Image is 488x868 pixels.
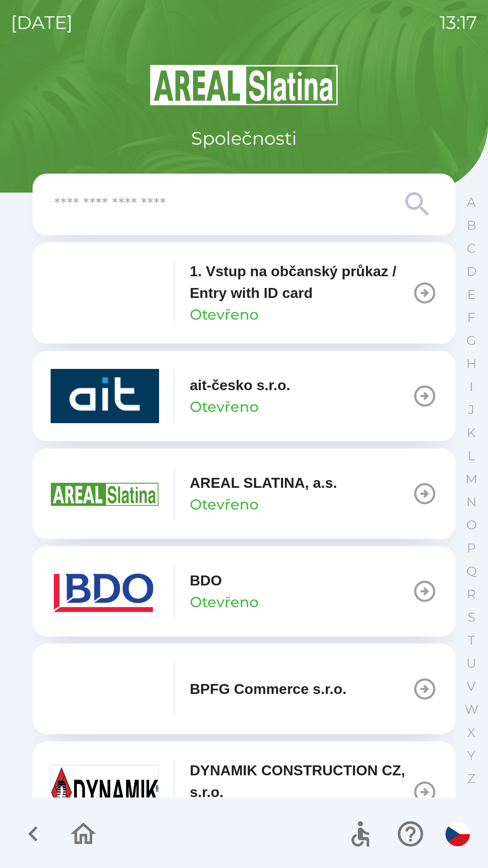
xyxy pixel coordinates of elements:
[467,771,475,787] p: Z
[460,744,483,767] button: Y
[190,678,347,700] p: BPFG Commerce s.r.o.
[51,564,159,618] img: ae7449ef-04f1-48ed-85b5-e61960c78b50.png
[11,9,73,36] p: [DATE]
[191,125,297,152] p: Společnosti
[190,591,258,613] p: Otevřeno
[51,765,159,819] img: 9aa1c191-0426-4a03-845b-4981a011e109.jpeg
[460,421,483,444] button: K
[460,537,483,560] button: P
[460,329,483,352] button: G
[460,375,483,398] button: I
[190,494,258,515] p: Otevřeno
[51,369,159,423] img: 40b5cfbb-27b1-4737-80dc-99d800fbabba.png
[469,379,473,395] p: I
[460,283,483,306] button: E
[190,759,412,803] p: DYNAMIK CONSTRUCTION CZ, s.r.o.
[33,351,455,441] button: ait-česko s.r.o.Otevřeno
[460,675,483,698] button: V
[460,583,483,606] button: R
[466,356,477,372] p: H
[466,494,477,510] p: N
[467,194,476,210] p: A
[465,471,478,487] p: M
[467,540,476,556] p: P
[460,721,483,744] button: X
[460,260,483,283] button: D
[190,396,258,418] p: Otevřeno
[467,748,475,764] p: Y
[51,266,159,320] img: 93ea42ec-2d1b-4d6e-8f8a-bdbb4610bcc3.png
[466,517,477,533] p: O
[460,237,483,260] button: C
[467,679,476,694] p: V
[33,242,455,344] button: 1. Vstup na občanský průkaz / Entry with ID cardOtevřeno
[467,287,476,302] p: E
[190,374,290,396] p: ait-česko s.r.o.
[460,560,483,583] button: Q
[467,586,476,602] p: R
[190,260,412,304] p: 1. Vstup na občanský průkaz / Entry with ID card
[468,402,474,418] p: J
[460,514,483,537] button: O
[460,767,483,790] button: Z
[460,306,483,329] button: F
[33,546,455,637] button: BDOOtevřeno
[460,352,483,375] button: H
[467,425,476,441] p: K
[460,606,483,629] button: S
[468,632,475,648] p: T
[190,304,258,325] p: Otevřeno
[467,310,475,325] p: F
[467,725,475,741] p: X
[460,629,483,652] button: T
[33,448,455,539] button: AREAL SLATINA, a.s.Otevřeno
[460,467,483,491] button: M
[51,467,159,521] img: aad3f322-fb90-43a2-be23-5ead3ef36ce5.png
[190,570,222,591] p: BDO
[460,698,483,721] button: W
[466,563,477,579] p: Q
[460,652,483,675] button: U
[460,191,483,214] button: A
[468,609,475,625] p: S
[460,398,483,421] button: J
[467,241,476,256] p: C
[468,448,475,464] p: L
[466,656,476,671] p: U
[33,644,455,734] button: BPFG Commerce s.r.o.
[190,472,337,494] p: AREAL SLATINA, a.s.
[33,741,455,843] button: DYNAMIK CONSTRUCTION CZ, s.r.o.Otevřeno
[51,662,159,716] img: f3b1b367-54a7-43c8-9d7e-84e812667233.png
[440,9,477,36] p: 13:17
[465,702,479,717] p: W
[467,217,476,233] p: B
[446,822,470,846] img: cs flag
[460,214,483,237] button: B
[466,264,477,279] p: D
[460,444,483,467] button: L
[33,63,455,107] img: Logo
[460,491,483,514] button: N
[466,333,476,349] p: G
